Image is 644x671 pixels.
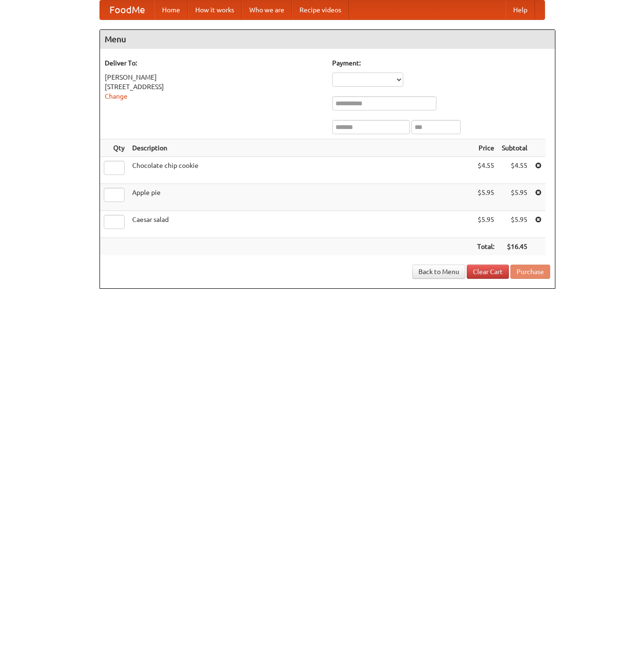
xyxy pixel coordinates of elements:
[467,265,509,279] a: Clear Cart
[105,92,127,100] a: Change
[498,211,531,238] td: $5.95
[128,139,473,157] th: Description
[332,58,550,68] h5: Payment:
[154,0,188,19] a: Home
[498,184,531,211] td: $5.95
[242,0,292,19] a: Who we are
[473,139,498,157] th: Price
[128,184,473,211] td: Apple pie
[498,238,531,256] th: $16.45
[105,58,323,68] h5: Deliver To:
[105,82,323,92] div: [STREET_ADDRESS]
[473,184,498,211] td: $5.95
[473,157,498,184] td: $4.55
[100,139,128,157] th: Qty
[473,211,498,238] td: $5.95
[100,0,154,19] a: FoodMe
[188,0,242,19] a: How it works
[128,211,473,238] td: Caesar salad
[498,157,531,184] td: $4.55
[473,238,498,256] th: Total:
[105,73,323,82] div: [PERSON_NAME]
[128,157,473,184] td: Chocolate chip cookie
[510,265,550,279] button: Purchase
[498,139,531,157] th: Subtotal
[100,30,555,49] h4: Menu
[506,0,535,19] a: Help
[412,265,465,279] a: Back to Menu
[292,0,349,19] a: Recipe videos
